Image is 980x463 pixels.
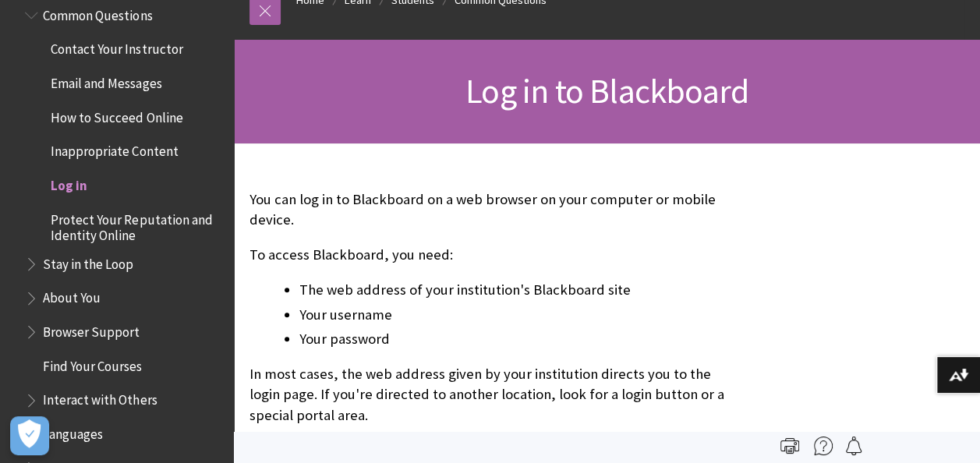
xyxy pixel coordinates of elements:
[43,251,133,272] span: Stay in the Loop
[43,421,103,442] span: Languages
[465,69,748,112] span: Log in to Blackboard
[299,328,734,350] li: Your password
[43,285,101,306] span: About You
[249,189,734,230] p: You can log in to Blackboard on a web browser on your computer or mobile device.
[249,245,734,265] p: To access Blackboard, you need:
[43,2,152,23] span: Common Questions
[51,37,182,58] span: Contact Your Instructor
[299,304,734,326] li: Your username
[51,70,161,91] span: Email and Messages
[43,353,142,374] span: Find Your Courses
[43,319,140,340] span: Browser Support
[249,364,734,426] p: In most cases, the web address given by your institution directs you to the login page. If you're...
[844,436,863,455] img: Follow this page
[299,279,734,301] li: The web address of your institution's Blackboard site
[10,416,49,455] button: Open Preferences
[43,387,157,408] span: Interact with Others
[51,104,182,125] span: How to Succeed Online
[51,207,223,243] span: Protect Your Reputation and Identity Online
[780,436,799,455] img: Print
[51,139,178,160] span: Inappropriate Content
[814,436,833,455] img: More help
[51,172,87,193] span: Log in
